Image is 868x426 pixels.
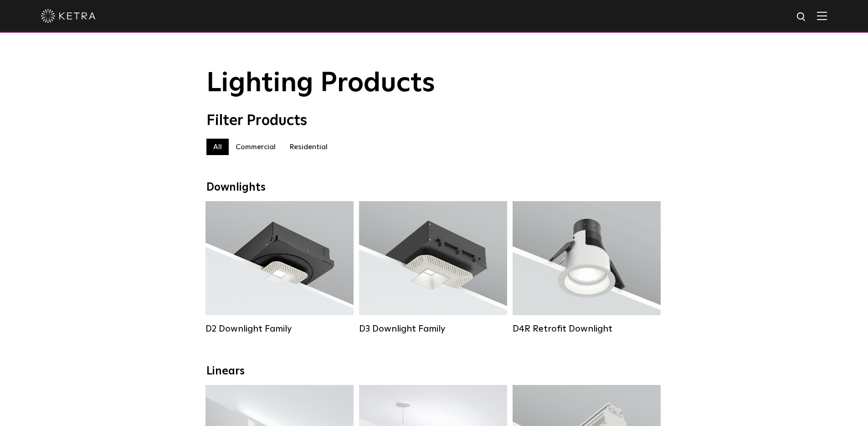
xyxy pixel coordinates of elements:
div: Filter Products [206,112,662,130]
a: D4R Retrofit Downlight Lumen Output:800Colors:White / BlackBeam Angles:15° / 25° / 40° / 60°Watta... [513,201,661,334]
label: Residential [282,139,334,155]
span: Lighting Products [206,70,435,97]
img: ketra-logo-2019-white [41,9,96,23]
div: Downlights [206,181,662,194]
a: D3 Downlight Family Lumen Output:700 / 900 / 1100Colors:White / Black / Silver / Bronze / Paintab... [359,201,507,334]
div: D2 Downlight Family [205,323,354,334]
label: All [206,139,229,155]
div: D4R Retrofit Downlight [513,323,661,334]
img: Hamburger%20Nav.svg [817,11,827,20]
div: D3 Downlight Family [359,323,507,334]
div: Linears [206,365,662,378]
label: Commercial [229,139,282,155]
a: D2 Downlight Family Lumen Output:1200Colors:White / Black / Gloss Black / Silver / Bronze / Silve... [205,201,354,334]
img: search icon [796,11,807,23]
